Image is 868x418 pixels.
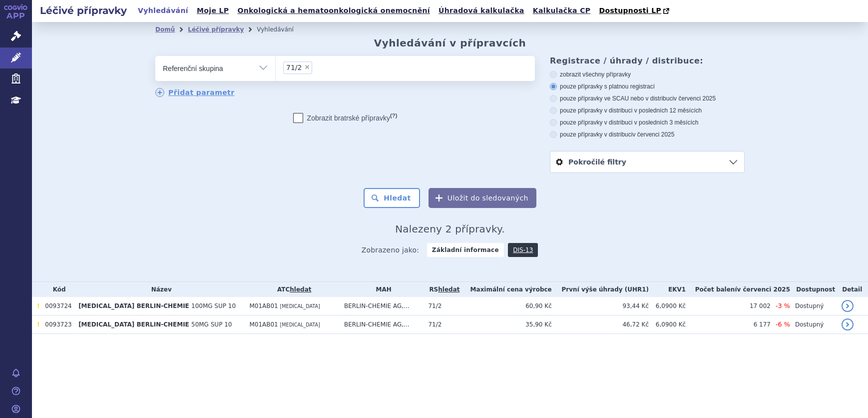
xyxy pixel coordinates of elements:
[78,302,189,309] span: [MEDICAL_DATA] BERLIN-CHEMIE
[552,297,649,315] td: 93,44 Kč
[438,286,459,293] a: hledat
[135,4,191,17] a: Vyhledávání
[194,4,232,17] a: Moje LP
[244,282,339,297] th: ATC
[435,4,527,17] a: Úhradová kalkulačka
[364,188,420,208] button: Hledat
[674,95,716,102] span: v červenci 2025
[550,94,745,102] label: pouze přípravky ve SCAU nebo v distribuci
[280,303,320,309] span: [MEDICAL_DATA]
[191,321,232,328] span: 50MG SUP 10
[37,321,39,328] span: Tento přípravek má DNC/DoÚ.
[155,26,175,33] a: Domů
[293,113,398,123] label: Zobrazit bratrské přípravky
[550,106,745,114] label: pouze přípravky v distribuci v posledních 12 měsících
[280,322,320,327] span: [MEDICAL_DATA]
[339,297,424,315] td: BERLIN-CHEMIE AG,...
[460,315,551,334] td: 35,90 Kč
[552,282,649,297] th: První výše úhrady (UHR1)
[550,56,745,65] h3: Registrace / úhrady / distribuce:
[428,321,441,328] span: 71/2
[429,188,536,208] button: Uložit do sledovaných
[686,282,790,297] th: Počet balení
[460,297,551,315] td: 60,90 Kč
[304,64,310,70] span: ×
[395,223,505,235] span: Nalezeny 2 přípravky.
[191,302,236,309] span: 100MG SUP 10
[362,243,420,257] span: Zobrazeno jako:
[428,302,441,309] span: 71/2
[40,315,73,334] td: 0093723
[550,151,744,172] a: Pokročilé filtry
[339,315,424,334] td: BERLIN-CHEMIE AG,...
[73,282,244,297] th: Název
[649,315,686,334] td: 6,0900 Kč
[315,61,321,73] input: 71/2
[776,320,790,328] span: -6 %
[552,315,649,334] td: 46,72 Kč
[790,297,837,315] td: Dostupný
[290,286,311,293] a: hledat
[649,297,686,315] td: 6,0900 Kč
[599,6,661,14] span: Dostupnosti LP
[460,282,551,297] th: Maximální cena výrobce
[737,286,790,293] span: v červenci 2025
[188,26,244,33] a: Léčivé přípravky
[32,3,135,17] h2: Léčivé přípravky
[427,243,504,257] strong: Základní informace
[530,4,594,17] a: Kalkulačka CP
[249,302,278,309] span: M01AB01
[550,130,745,138] label: pouze přípravky v distribuci
[842,318,854,330] a: detail
[339,282,424,297] th: MAH
[550,82,745,90] label: pouze přípravky s platnou registrací
[78,321,189,328] span: [MEDICAL_DATA] BERLIN-CHEMIE
[550,70,745,78] label: zobrazit všechny přípravky
[790,282,837,297] th: Dostupnost
[249,321,278,328] span: M01AB01
[374,37,526,49] h2: Vyhledávání v přípravcích
[286,64,302,71] span: nesteroidní antiflogistika, rekt. aplikace
[257,22,307,37] li: Vyhledávání
[40,282,73,297] th: Kód
[155,88,235,97] a: Přidat parametr
[234,4,433,17] a: Onkologická a hematoonkologická onemocnění
[37,302,39,309] span: Tento přípravek má DNC/DoÚ.
[508,243,538,257] a: DIS-13
[776,302,790,309] span: -3 %
[423,282,460,297] th: RS
[390,112,397,119] abbr: (?)
[837,282,868,297] th: Detail
[790,315,837,334] td: Dostupný
[649,282,686,297] th: EKV1
[632,131,674,138] span: v červenci 2025
[842,300,854,312] a: detail
[550,118,745,126] label: pouze přípravky v distribuci v posledních 3 měsících
[596,4,674,18] a: Dostupnosti LP
[686,297,771,315] td: 17 002
[40,297,73,315] td: 0093724
[686,315,771,334] td: 6 177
